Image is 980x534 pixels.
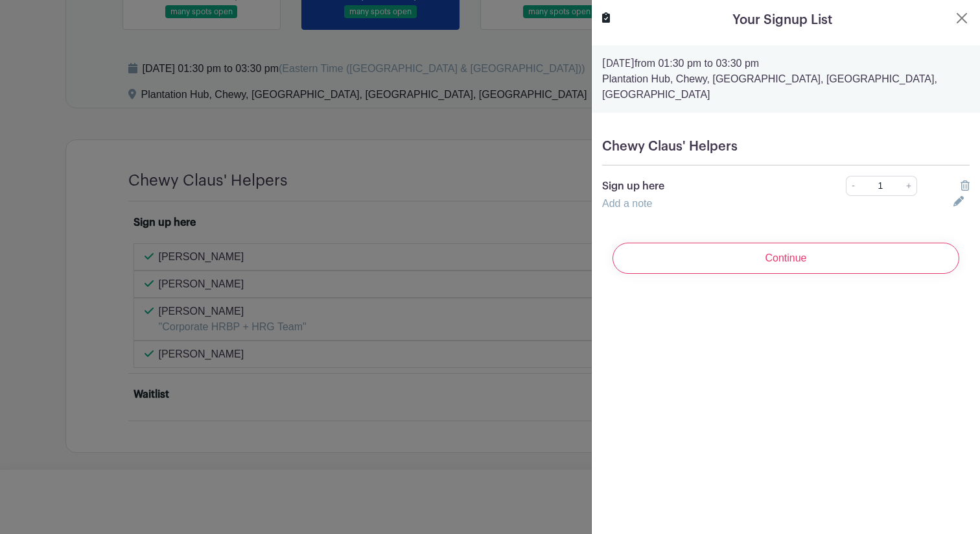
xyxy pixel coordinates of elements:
h5: Your Signup List [732,10,832,30]
p: from 01:30 pm to 03:30 pm [602,56,970,71]
a: + [901,176,917,196]
h5: Chewy Claus' Helpers [602,139,970,154]
input: Continue [612,243,959,274]
a: - [846,176,860,196]
p: Plantation Hub, Chewy, [GEOGRAPHIC_DATA], [GEOGRAPHIC_DATA], [GEOGRAPHIC_DATA] [602,71,970,103]
a: Add a note [602,198,652,209]
button: Close [954,10,970,26]
p: Sign up here [602,178,810,194]
strong: [DATE] [602,58,635,69]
